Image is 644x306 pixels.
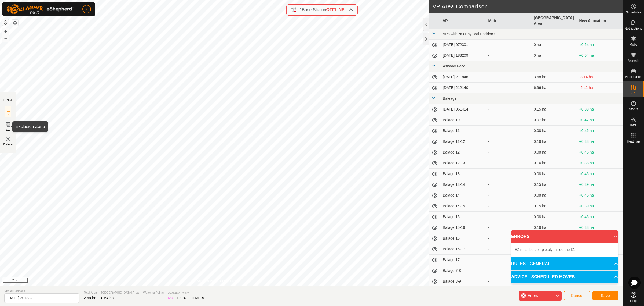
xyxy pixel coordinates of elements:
[511,243,618,257] p-accordion-content: ERRORS
[441,222,486,233] td: Balage 15-16
[302,8,326,12] span: Base Station
[6,4,74,14] img: Gallagher Logo
[200,296,204,300] span: 19
[488,268,530,273] div: -
[488,128,530,134] div: -
[488,150,530,155] div: -
[101,296,114,300] span: 0.54 ha
[441,50,486,61] td: [DATE] 183209
[488,236,530,241] div: -
[2,28,9,35] button: +
[577,83,623,93] td: -6.42 ha
[443,64,465,68] span: Ashway Face
[630,91,636,95] span: VPs
[532,104,577,115] td: 0.15 ha
[441,201,486,212] td: Balage 14-15
[441,255,486,265] td: Balage 17
[626,11,641,14] span: Schedules
[441,136,486,147] td: Balage 11-12
[7,113,10,117] span: IZ
[177,295,186,301] div: EZ
[488,117,530,123] div: -
[441,115,486,126] td: Balage 10
[488,182,530,187] div: -
[2,19,9,26] button: Reset Map
[577,147,623,158] td: +0.46 ha
[443,32,495,36] span: VPs with NO Physical Paddock
[532,72,577,83] td: 3.68 ha
[577,190,623,201] td: +0.46 ha
[577,104,623,115] td: +0.39 ha
[488,106,530,112] div: -
[441,265,486,276] td: Balage 7-8
[623,290,644,305] a: Help
[511,230,618,243] p-accordion-header: ERRORS
[441,244,486,255] td: Balage 16-17
[514,247,575,252] span: EZ must be completely inside the IZ.
[3,143,13,147] span: Delete
[532,13,577,29] th: [GEOGRAPHIC_DATA] Area
[511,257,618,270] p-accordion-header: RULES - GENERAL
[488,257,530,263] div: -
[488,225,530,230] div: -
[532,222,577,233] td: 0.16 ha
[488,203,530,209] div: -
[577,179,623,190] td: +0.39 ha
[441,126,486,136] td: Balage 11
[433,3,623,10] h2: VP Area Comparison
[625,27,642,30] span: Notifications
[488,53,530,58] div: -
[571,293,583,298] span: Cancel
[488,74,530,80] div: -
[577,115,623,126] td: +0.47 ha
[532,126,577,136] td: 0.08 ha
[143,296,145,300] span: 1
[488,160,530,166] div: -
[441,104,486,115] td: [DATE] 061414
[628,59,639,62] span: Animals
[528,293,538,298] span: Errors
[486,13,532,29] th: Mob
[488,193,530,198] div: -
[84,290,97,295] span: Total Area
[2,35,9,42] button: –
[577,212,623,222] td: +0.46 ha
[532,50,577,61] td: 0 ha
[630,43,637,46] span: Mobs
[532,212,577,222] td: 0.08 ha
[441,147,486,158] td: Balage 12
[6,128,10,132] span: EZ
[625,75,641,79] span: Neckbands
[299,8,302,12] span: 1
[532,201,577,212] td: 0.15 ha
[577,126,623,136] td: +0.46 ha
[532,147,577,158] td: 0.08 ha
[577,136,623,147] td: +0.38 ha
[488,85,530,91] div: -
[511,274,575,280] span: ADVICE - SCHEDULED MOVES
[143,290,164,295] span: Watering Points
[443,96,456,101] span: Baleage
[488,42,530,48] div: -
[326,8,345,12] span: OFFLINE
[190,295,204,301] div: TOTAL
[441,169,486,179] td: Balage 13
[511,271,618,283] p-accordion-header: ADVICE - SCHEDULED MOVES
[532,158,577,169] td: 0.16 ha
[630,124,636,127] span: Infra
[441,158,486,169] td: Balage 12-13
[532,83,577,93] td: 6.96 ha
[488,139,530,144] div: -
[630,299,637,303] span: Help
[12,20,18,26] button: Map Layers
[3,98,13,102] div: DRAW
[4,289,79,293] span: Virtual Paddock
[511,233,529,240] span: ERRORS
[592,291,618,300] button: Save
[171,296,173,300] span: 9
[532,136,577,147] td: 0.16 ha
[488,279,530,284] div: -
[629,108,638,111] span: Status
[441,72,486,83] td: [DATE] 211846
[577,158,623,169] td: +0.38 ha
